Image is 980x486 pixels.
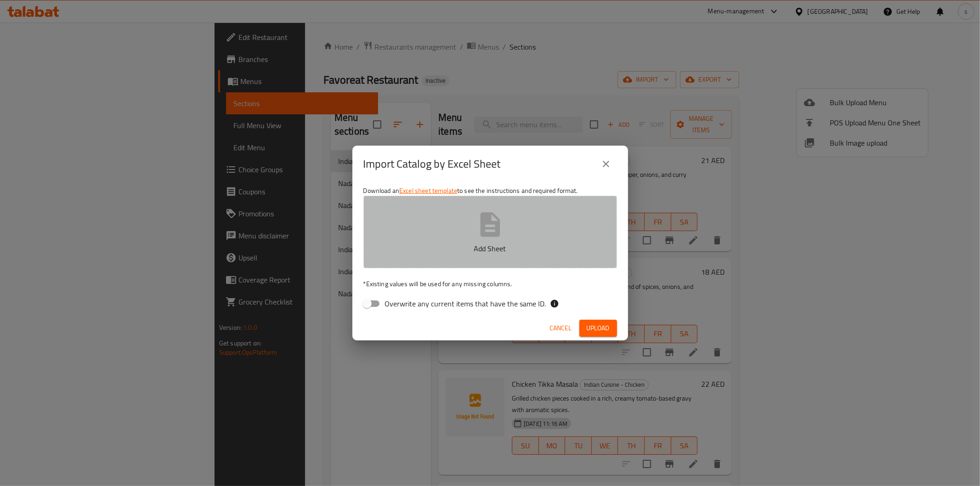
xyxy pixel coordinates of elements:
[399,185,457,197] a: Excel sheet template
[363,279,617,288] p: Existing values will be used for any missing columns.
[385,298,546,309] span: Overwrite any current items that have the same ID.
[579,320,617,337] button: Upload
[550,322,572,334] span: Cancel
[378,243,603,254] p: Add Sheet
[550,299,559,308] svg: If the overwrite option isn't selected, then the items that match an existing ID will be ignored ...
[595,153,617,175] button: close
[363,196,617,268] button: Add Sheet
[363,157,501,171] h2: Import Catalog by Excel Sheet
[352,182,628,316] div: Download an to see the instructions and required format.
[546,320,576,337] button: Cancel
[587,322,610,334] span: Upload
